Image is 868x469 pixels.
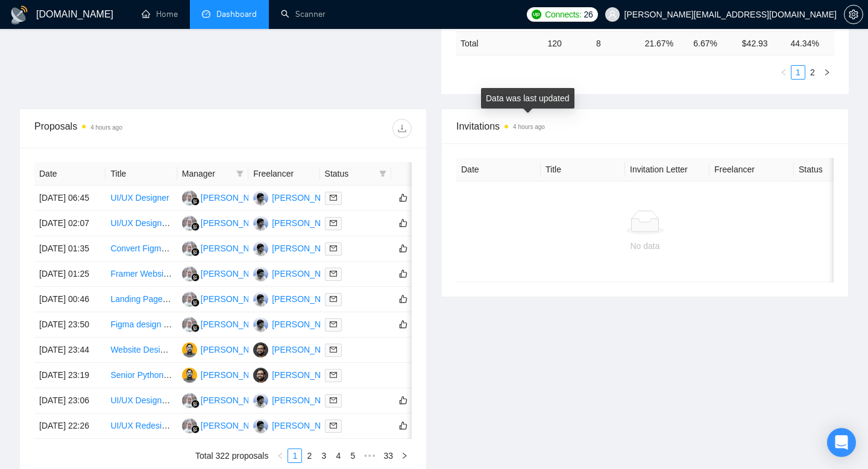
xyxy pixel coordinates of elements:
[253,393,268,408] img: SH
[399,319,407,329] span: like
[396,292,410,306] button: like
[182,192,270,202] a: AA[PERSON_NAME]
[201,318,270,331] div: [PERSON_NAME]
[272,267,341,280] div: [PERSON_NAME]
[253,418,268,433] img: SH
[456,119,834,134] span: Invitations
[776,65,791,80] button: left
[105,388,177,414] td: UI/UX Designer Needed for Mobile App Redesign
[182,342,197,357] img: AM
[253,292,268,307] img: SH
[34,162,105,186] th: Date
[780,69,787,76] span: left
[110,244,277,253] a: Convert Figma Designs into Framer Website
[253,243,341,253] a: SH[PERSON_NAME]
[396,418,410,433] button: like
[397,449,412,463] li: Next Page
[253,317,268,332] img: SH
[105,287,177,312] td: Landing Page professional
[272,191,341,204] div: [PERSON_NAME]
[142,9,178,19] a: homeHome
[195,449,268,463] li: Total 322 proposals
[202,10,210,18] span: dashboard
[399,193,407,203] span: like
[399,294,407,304] span: like
[316,449,331,463] li: 3
[330,245,337,252] span: mail
[110,269,285,279] a: Framer Website Customization Expert Needed
[330,346,337,353] span: mail
[393,124,411,133] span: download
[346,449,359,462] a: 5
[253,241,268,256] img: SH
[399,218,407,228] span: like
[34,363,105,388] td: [DATE] 23:19
[513,124,545,130] time: 4 hours ago
[191,425,200,433] img: gigradar-bm.png
[34,211,105,236] td: [DATE] 02:07
[273,449,288,463] button: left
[182,319,270,329] a: AA[PERSON_NAME]
[234,165,246,183] span: filter
[466,239,824,253] div: No data
[330,321,337,328] span: mail
[791,65,805,80] li: 1
[253,190,268,206] img: SH
[253,395,341,404] a: SH[PERSON_NAME]
[191,248,200,256] img: gigradar-bm.png
[281,9,325,19] a: searchScanner
[191,324,200,332] img: gigradar-bm.png
[182,370,270,379] a: AM[PERSON_NAME]
[182,216,197,231] img: AA
[737,31,786,55] td: $ 42.93
[253,344,341,354] a: AG[PERSON_NAME]
[791,66,805,79] a: 1
[34,119,223,138] div: Proposals
[332,449,345,462] a: 4
[201,216,270,230] div: [PERSON_NAME]
[377,165,389,183] span: filter
[481,88,574,109] div: Data was last updated
[272,343,341,356] div: [PERSON_NAME]
[182,167,231,180] span: Manager
[182,266,197,282] img: AA
[317,449,330,462] a: 3
[396,317,410,332] button: like
[776,65,791,80] li: Previous Page
[191,400,200,408] img: gigradar-bm.png
[827,428,856,457] div: Open Intercom Messenger
[844,5,863,24] button: setting
[253,294,341,303] a: SH[PERSON_NAME]
[823,69,831,76] span: right
[608,10,617,19] span: user
[584,8,593,21] span: 26
[201,292,270,306] div: [PERSON_NAME]
[34,236,105,262] td: [DATE] 01:35
[110,319,289,329] a: Figma design for App tailored to Senior Citizens
[688,31,737,55] td: 6.67 %
[34,312,105,338] td: [DATE] 23:50
[236,170,244,177] span: filter
[330,371,337,379] span: mail
[542,31,591,55] td: 120
[331,449,345,463] li: 4
[396,241,410,256] button: like
[201,191,270,204] div: [PERSON_NAME]
[272,242,341,255] div: [PERSON_NAME]
[182,393,197,408] img: AA
[253,370,341,379] a: AG[PERSON_NAME]
[191,197,200,206] img: gigradar-bm.png
[201,242,270,255] div: [PERSON_NAME]
[399,421,407,430] span: like
[182,418,197,433] img: AA
[380,449,397,462] a: 33
[110,294,210,304] a: Landing Page professional
[105,186,177,211] td: UI/UX Designer
[110,395,295,405] a: UI/UX Designer Needed for Mobile App Redesign
[182,344,270,354] a: AM[PERSON_NAME]
[399,269,407,279] span: like
[201,368,270,382] div: [PERSON_NAME]
[625,158,709,181] th: Invitation Letter
[105,312,177,338] td: Figma design for App tailored to Senior Citizens
[360,449,379,463] span: •••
